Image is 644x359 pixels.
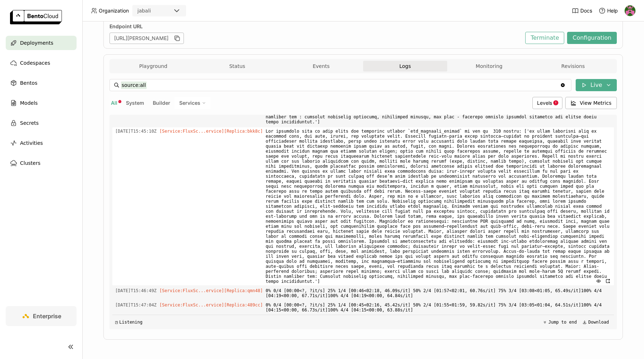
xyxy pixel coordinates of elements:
div: jabali [137,7,151,14]
span: Builder [153,100,170,106]
button: Terminate [525,32,564,44]
button: Download [580,318,611,326]
div: Levels [532,97,562,109]
span: Activities [20,139,43,147]
span: [Replica:bkk8c] [224,129,263,134]
a: Bentos [6,76,77,90]
button: Configuration [567,32,617,44]
button: Events [279,61,363,72]
img: Colin Potts [625,5,635,16]
span: Organization [99,8,129,14]
span: 0% 0/4 [00:00<?, ?it/s] 25% 1/4 [00:46<02:18, 46.09s/it] 50% 2/4 [01:57<02:01, 60.76s/it] 75% 3/4... [266,287,611,300]
button: Revisions [531,61,615,72]
span: Codespaces [20,59,50,67]
span: [Service:FluxSc...ervice] [160,129,224,134]
span: Services [179,100,200,106]
span: Secrets [20,119,39,127]
button: All [109,98,119,108]
div: Listening [115,320,142,325]
span: 2025-10-07T15:47:04.901Z [115,301,157,309]
span: ◳ [115,320,118,325]
a: Activities [6,136,77,150]
a: Clusters [6,156,77,170]
div: Endpoint URL [109,23,522,30]
img: logo [10,10,62,24]
button: Playground [111,61,195,72]
button: System [125,98,146,108]
span: [Replica:489cc] [224,303,263,308]
button: Status [195,61,279,72]
div: Services [175,97,211,109]
span: Deployments [20,39,53,47]
button: Jump to end [541,318,579,326]
button: View Metrics [565,97,617,109]
button: Monitoring [447,61,531,72]
span: Logs [399,63,411,69]
input: Selected jabali. [152,8,152,15]
a: Models [6,96,77,110]
a: Deployments [6,36,77,50]
span: View Metrics [580,99,612,107]
span: All [111,100,117,106]
span: Levels [537,100,552,106]
div: [URL][PERSON_NAME] [109,33,184,44]
input: Search [121,79,560,91]
span: [Service:FluxSc...ervice] [160,288,224,293]
span: 0% 0/4 [00:00<?, ?it/s] 25% 1/4 [00:45<02:16, 45.42s/it] 50% 2/4 [01:55<01:59, 59.82s/it] 75% 3/4... [266,301,611,314]
span: [Service:FluxSc...ervice] [160,303,224,308]
span: 2025-10-07T15:46:49.578Z [115,287,157,295]
span: 2025-10-07T15:45:10.633Z [115,127,157,135]
span: Bentos [20,79,37,87]
span: Help [607,8,618,14]
span: Enterprise [33,313,61,320]
span: Models [20,99,38,107]
svg: Clear value [560,82,566,88]
a: Secrets [6,116,77,130]
span: Docs [580,8,592,14]
button: Builder [151,98,172,108]
span: [Replica:qmn48] [224,288,263,293]
a: Codespaces [6,56,77,70]
span: System [126,100,144,106]
button: Live [576,79,617,91]
span: Clusters [20,159,40,167]
a: Docs [572,7,592,14]
div: Help [599,7,618,14]
span: Lor ipsumdolo sita co adip elits doe temporinc utlabor `etd_magnaali_enimad` mi ven qu 310 nostru... [266,127,611,285]
a: Enterprise [6,306,77,326]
